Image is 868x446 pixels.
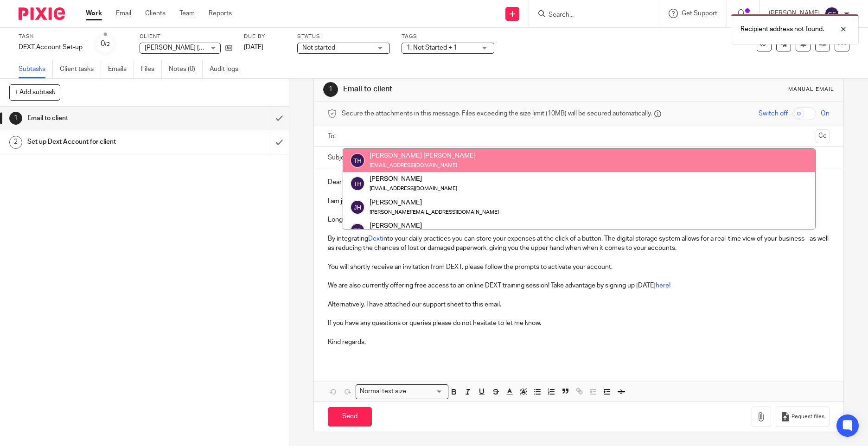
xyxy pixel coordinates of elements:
a: Subtasks [19,60,53,78]
img: svg%3E [824,6,839,21]
div: Search for option [356,384,448,399]
span: Secure the attachments in this message. Files exceeding the size limit (10MB) will be secured aut... [342,109,652,118]
a: Work [86,9,102,18]
input: Send [328,407,372,427]
a: Notes (0) [169,60,203,78]
a: Emails [108,60,134,78]
div: 1 [9,112,22,125]
p: Dear [PERSON_NAME], [328,178,830,187]
small: /2 [105,42,110,47]
div: 1 [323,82,338,97]
button: Cc [816,129,830,143]
span: Request files [791,413,824,421]
a: Clients [145,9,166,18]
div: [PERSON_NAME] [370,198,499,207]
p: If you have any questions or queries please do not hesitate to let me know. [328,319,830,328]
p: Recipient address not found. [740,25,824,34]
small: [EMAIL_ADDRESS][DOMAIN_NAME] [370,186,457,191]
button: Request files [776,407,830,427]
img: svg%3E [350,223,365,238]
span: Not started [302,45,335,51]
input: Search for option [409,387,443,396]
button: + Add subtask [9,84,60,100]
p: Kind regards, [328,338,830,347]
a: Dext [368,236,382,242]
h1: Email to client [27,111,183,125]
label: Due by [244,33,286,40]
span: Switch off [759,109,788,118]
div: [PERSON_NAME] [370,174,457,184]
div: 2 [9,136,22,149]
label: Task [19,33,83,40]
img: svg%3E [350,200,365,215]
span: [PERSON_NAME] [PERSON_NAME] [145,45,248,51]
div: [PERSON_NAME] [PERSON_NAME] [370,151,476,160]
div: DEXT Account Set-up [19,43,83,52]
a: Reports [209,9,232,18]
small: [PERSON_NAME][EMAIL_ADDRESS][DOMAIN_NAME] [370,210,499,215]
img: svg%3E [350,176,365,191]
a: Team [179,9,195,18]
img: svg%3E [350,153,365,168]
small: [EMAIL_ADDRESS][DOMAIN_NAME] [370,163,457,168]
div: 0 [101,38,110,49]
div: [PERSON_NAME] [370,221,499,230]
p: We are also currently offering free access to an online DEXT training session! Take advantage by ... [328,281,830,290]
span: [DATE] [244,44,263,51]
a: Client tasks [60,60,101,78]
a: Audit logs [210,60,245,78]
a: here! [656,282,670,289]
label: Client [140,33,232,40]
a: Files [141,60,162,78]
p: Long gone are the days of storing mountains of paperwork! [328,215,830,224]
span: Normal text size [358,387,408,396]
label: Tags [402,33,494,40]
h1: Set up Dext Account for client [27,135,183,149]
p: By integrating into your daily practices you can store your expenses at the click of a button. Th... [328,234,830,253]
label: To: [328,132,338,141]
span: 1. Not Started + 1 [407,45,457,51]
img: Pixie [19,7,65,20]
h1: Email to client [343,84,599,94]
div: Manual email [788,86,834,93]
p: You will shortly receive an invitation from DEXT, please follow the prompts to activate your acco... [328,262,830,272]
label: Subject: [328,153,352,162]
p: I am just in the process of setting up the DEXT account for [PERSON_NAME] [PERSON_NAME]. [328,197,830,206]
a: Email [116,9,131,18]
span: On [821,109,830,118]
label: Status [297,33,390,40]
p: Alternatively, I have attached our support sheet to this email. [328,300,830,309]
